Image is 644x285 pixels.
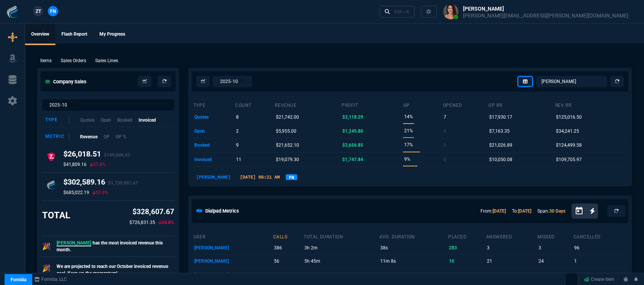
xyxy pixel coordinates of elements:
span: FN [50,8,56,15]
p: 283 [449,243,484,253]
th: GP [403,99,442,110]
p: 🎉 [42,263,50,274]
h4: $26,018.51 [63,149,130,161]
p: $3,656.85 [342,140,363,150]
p: 2m 23s [380,269,447,280]
p: Sales Orders [61,57,86,64]
th: answered [486,231,537,241]
p: Items [40,57,52,64]
p: 4 [487,269,536,280]
p: 38 [274,269,302,280]
p: $726,831.35 [129,219,155,226]
a: [DATE] [518,208,531,214]
p: 386 [274,243,302,253]
p: $1,245.80 [342,126,363,136]
span: [PERSON_NAME] [57,240,91,246]
p: 1 [574,256,626,266]
p: 21% [404,125,413,136]
h5: Company Sales [45,78,87,85]
p: 0 [444,126,446,136]
p: 26 [449,269,484,280]
td: quotes [193,110,235,124]
td: booked [193,138,235,152]
p: GP [104,133,110,140]
p: 0 [444,140,446,150]
div: Ctrl + K [394,9,409,15]
a: My Progress [93,24,131,45]
p: 3 [539,243,572,253]
p: 3 [487,243,536,253]
p: 21 [487,256,536,266]
th: Profit [341,99,403,110]
p: 1h 12m [304,269,378,280]
p: 55.8% [92,189,108,196]
p: 56 [274,256,302,266]
div: Type [45,117,69,124]
p: $21,652.10 [276,140,299,150]
td: open [193,124,235,138]
p: 54.8% [158,219,174,226]
th: cancelled [573,231,627,241]
a: [DATE] [493,208,506,214]
p: 5h 45m [304,256,378,266]
p: 2 [236,126,239,136]
p: 9% [404,154,410,164]
p: 8 [236,112,239,122]
p: [PERSON_NAME] [194,243,271,253]
p: $124,499.58 [556,140,582,150]
th: opened [442,99,488,110]
p: Booked [117,117,132,124]
p: $685,022.19 [63,189,89,196]
p: $328,607.67 [129,207,174,218]
p: Span: [537,208,565,215]
p: $17,930.17 [489,112,512,122]
p: [PERSON_NAME] [193,174,234,180]
p: Quotes [80,117,94,124]
p: 4 [539,269,572,280]
td: invoiced [193,152,235,166]
p: $21,026.89 [489,140,512,150]
p: 9 [236,140,239,150]
th: total duration [303,231,379,241]
th: user [193,231,273,241]
p: 🎉 [42,241,50,252]
a: FN [286,174,297,180]
p: 4 [574,269,626,280]
p: 11 [236,154,241,165]
p: $1,747.84 [342,154,363,165]
p: Sales Lines [95,57,118,64]
th: revenue [274,99,341,110]
p: 17% [404,139,413,150]
p: 7 [444,112,446,122]
a: 30 Days [549,208,565,214]
p: $21,742.00 [276,112,299,122]
a: Flash Report [55,24,93,45]
th: placed [448,231,486,241]
p: GP % [116,133,126,140]
p: 3h 2m [304,243,378,253]
p: [PERSON_NAME] [194,269,271,280]
p: 14% [404,111,413,122]
th: type [193,99,235,110]
p: Invoiced [139,117,156,124]
th: missed [537,231,573,241]
th: calls [273,231,303,241]
span: $149,606.43 [104,152,130,158]
p: To: [512,208,531,215]
p: 0 [444,154,446,165]
div: Metric [45,133,69,140]
p: 38s [380,243,447,253]
p: $3,118.29 [342,112,363,122]
p: We are projected to reach our October invoiced revenue goal. Keep up the momentum! [57,263,174,277]
th: count [235,99,274,110]
a: msbcCompanyName [32,276,69,283]
p: 96 [574,243,626,253]
button: Open calendar [575,205,590,216]
p: $34,241.25 [556,126,579,136]
th: GP RR [488,99,555,110]
p: $19,079.30 [276,154,299,165]
p: From: [480,208,506,215]
p: [PERSON_NAME] [194,256,271,266]
p: $10,050.08 [489,154,512,165]
p: Open [101,117,111,124]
